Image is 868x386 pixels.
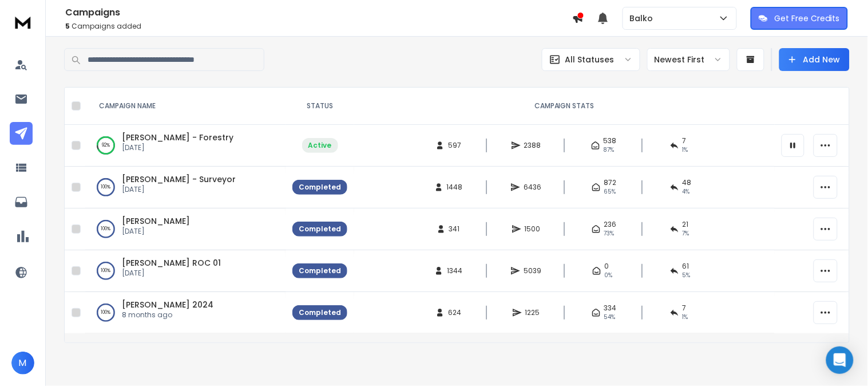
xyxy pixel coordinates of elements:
[683,304,687,313] span: 7
[85,208,286,250] td: 100%[PERSON_NAME][DATE]
[65,22,572,31] p: Campaigns added
[751,7,848,30] button: Get Free Credits
[122,257,221,269] a: [PERSON_NAME] ROC 01
[604,313,616,322] span: 54 %
[448,141,461,150] span: 597
[299,224,341,234] div: Completed
[683,262,689,271] span: 61
[122,269,221,278] p: [DATE]
[122,143,233,152] p: [DATE]
[85,125,286,167] td: 92%[PERSON_NAME] - Forestry[DATE]
[102,140,110,151] p: 92 %
[447,183,463,192] span: 1448
[354,88,775,125] th: CAMPAIGN STATS
[605,271,613,280] span: 0%
[11,352,34,375] button: M
[779,48,850,71] button: Add New
[604,178,617,187] span: 872
[604,304,617,313] span: 334
[122,299,213,310] a: [PERSON_NAME] 2024
[101,223,111,235] p: 100 %
[122,132,233,143] a: [PERSON_NAME] - Forestry
[122,174,236,185] a: [PERSON_NAME] - Surveyor
[101,307,111,318] p: 100 %
[65,6,572,19] h1: Campaigns
[683,178,692,187] span: 48
[122,227,190,236] p: [DATE]
[604,220,617,229] span: 236
[85,167,286,208] td: 100%[PERSON_NAME] - Surveyor[DATE]
[604,229,615,238] span: 73 %
[101,265,111,277] p: 100 %
[647,48,730,71] button: Newest First
[525,308,540,317] span: 1225
[604,136,617,145] span: 538
[683,229,689,238] span: 7 %
[286,88,354,125] th: STATUS
[122,310,213,320] p: 8 months ago
[524,266,541,275] span: 5039
[775,13,840,24] p: Get Free Credits
[604,145,615,155] span: 87 %
[65,21,70,31] span: 5
[447,266,462,275] span: 1344
[11,11,34,33] img: logo
[299,183,341,192] div: Completed
[826,346,854,374] div: Open Intercom Messenger
[683,187,690,196] span: 4 %
[449,224,461,234] span: 341
[565,54,615,65] p: All Statuses
[604,187,616,196] span: 65 %
[683,145,688,155] span: 1 %
[85,88,286,125] th: CAMPAIGN NAME
[525,224,541,234] span: 1500
[683,136,687,145] span: 7
[683,220,689,229] span: 21
[85,292,286,334] td: 100%[PERSON_NAME] 20248 months ago
[630,13,658,24] p: Balko
[122,185,236,194] p: [DATE]
[683,271,691,280] span: 5 %
[85,250,286,292] td: 100%[PERSON_NAME] ROC 01[DATE]
[101,182,111,193] p: 100 %
[299,266,341,275] div: Completed
[308,141,332,150] div: Active
[524,183,541,192] span: 6436
[122,215,190,227] a: [PERSON_NAME]
[524,141,541,150] span: 2388
[299,308,341,317] div: Completed
[448,308,461,317] span: 624
[605,262,609,271] span: 0
[683,313,688,322] span: 1 %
